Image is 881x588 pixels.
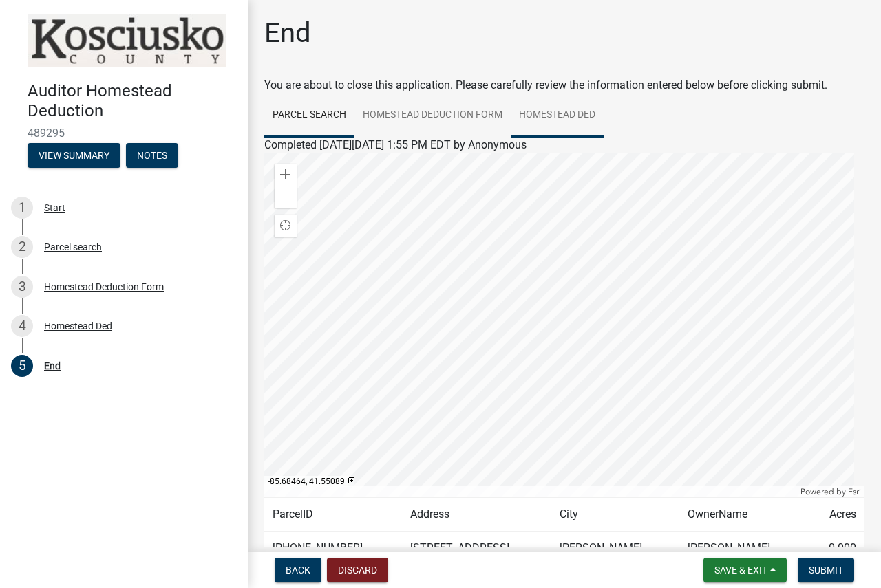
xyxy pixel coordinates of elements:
h1: End [264,17,311,50]
div: End [44,361,61,371]
button: Discard [327,558,388,582]
td: ParcelID [264,498,402,532]
span: Submit [809,565,843,576]
a: Homestead Deduction Form [354,94,511,138]
button: Save & Exit [703,558,787,582]
div: Parcel search [44,242,102,252]
div: Zoom out [275,186,297,208]
a: Parcel search [264,94,354,138]
div: Zoom in [275,164,297,186]
td: [PHONE_NUMBER] [264,532,402,565]
div: 3 [11,276,33,298]
span: Completed [DATE][DATE] 1:55 PM EDT by Anonymous [264,138,527,151]
button: Notes [126,143,178,168]
div: 4 [11,315,33,337]
td: Acres [807,498,864,532]
div: 2 [11,236,33,258]
td: [PERSON_NAME] [679,532,807,565]
td: Address [402,498,551,532]
div: Homestead Ded [44,321,112,331]
div: 5 [11,355,33,377]
td: City [551,498,679,532]
a: Homestead Ded [511,94,604,138]
h4: Auditor Homestead Deduction [28,81,237,121]
span: Back [286,565,310,576]
div: 1 [11,197,33,219]
span: 489295 [28,127,220,140]
div: Start [44,203,65,213]
div: Find my location [275,215,297,237]
wm-modal-confirm: Notes [126,151,178,162]
button: Submit [798,558,854,582]
td: [PERSON_NAME] [551,532,679,565]
div: Powered by [797,486,864,497]
button: Back [275,558,321,582]
img: Kosciusko County, Indiana [28,14,226,67]
a: Esri [848,487,861,497]
div: Homestead Deduction Form [44,282,164,292]
td: 0.000 [807,532,864,565]
td: [STREET_ADDRESS] [402,532,551,565]
wm-modal-confirm: Summary [28,151,120,162]
td: OwnerName [679,498,807,532]
span: Save & Exit [714,565,767,576]
button: View Summary [28,143,120,168]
